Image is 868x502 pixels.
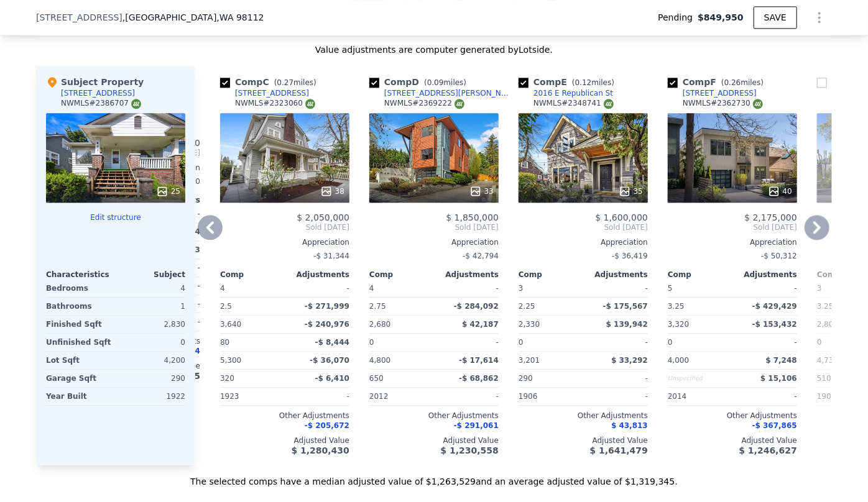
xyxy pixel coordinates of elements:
[220,436,349,445] div: Adjusted Value
[752,320,797,329] span: -$ 153,432
[305,320,349,329] span: -$ 240,976
[668,237,797,247] div: Appreciation
[463,252,499,260] span: -$ 42,794
[116,270,185,280] div: Subject
[668,356,689,365] span: 4,000
[744,212,797,222] span: $ 2,175,000
[369,76,471,88] div: Comp D
[519,388,581,405] div: 1906
[668,370,730,387] div: Unspecified
[305,99,315,109] img: NWMLS Logo
[118,388,185,405] div: 1922
[118,316,185,333] div: 2,830
[519,76,619,88] div: Comp E
[36,465,832,488] div: The selected comps have a median adjusted value of $1,263,529 and an average adjusted value of $1...
[619,185,643,198] div: 35
[315,338,349,347] span: -$ 8,444
[384,88,514,98] div: [STREET_ADDRESS][PERSON_NAME]
[668,320,689,329] span: 3,320
[735,280,797,297] div: -
[611,421,648,430] span: $ 43,813
[46,388,113,405] div: Year Built
[369,237,499,247] div: Appreciation
[586,388,648,405] div: -
[220,222,349,232] span: Sold [DATE]
[668,338,673,347] span: 0
[519,320,540,329] span: 2,330
[604,99,614,109] img: NWMLS Logo
[716,78,769,87] span: ( miles)
[668,411,797,421] div: Other Adjustments
[220,356,241,365] span: 5,300
[752,302,797,311] span: -$ 429,429
[220,338,229,347] span: 80
[668,436,797,445] div: Adjusted Value
[369,270,434,280] div: Comp
[658,11,698,24] span: Pending
[305,421,349,430] span: -$ 205,672
[369,374,384,383] span: 650
[603,302,648,311] span: -$ 175,567
[285,270,349,280] div: Adjustments
[61,98,141,109] div: NWMLS # 2386707
[817,284,822,293] span: 3
[761,252,797,260] span: -$ 50,312
[315,374,349,383] span: -$ 6,410
[220,374,234,383] span: 320
[61,88,135,98] div: [STREET_ADDRESS]
[739,445,797,455] span: $ 1,246,627
[462,320,499,329] span: $ 42,187
[434,270,499,280] div: Adjustments
[369,356,390,365] span: 4,800
[118,352,185,369] div: 4,200
[459,356,499,365] span: -$ 17,614
[683,88,757,98] div: [STREET_ADDRESS]
[46,280,113,297] div: Bedrooms
[533,98,614,109] div: NWMLS # 2348741
[455,99,464,109] img: NWMLS Logo
[436,334,499,351] div: -
[519,88,613,98] a: 2016 E Republican St
[732,270,797,280] div: Adjustments
[369,411,499,421] div: Other Adjustments
[220,388,282,405] div: 1923
[369,436,499,445] div: Adjusted Value
[519,436,648,445] div: Adjusted Value
[459,374,499,383] span: -$ 68,862
[752,421,797,430] span: -$ 367,865
[220,76,321,88] div: Comp C
[297,212,349,222] span: $ 2,050,000
[698,11,744,24] span: $849,950
[586,370,648,387] div: -
[519,222,648,232] span: Sold [DATE]
[519,237,648,247] div: Appreciation
[220,88,309,98] a: [STREET_ADDRESS]
[46,76,144,88] div: Subject Property
[668,298,730,315] div: 3.25
[220,270,285,280] div: Comp
[118,334,185,351] div: 0
[724,78,741,87] span: 0.26
[807,5,832,30] button: Show Options
[595,212,648,222] span: $ 1,600,000
[313,252,349,260] span: -$ 31,344
[454,421,499,430] span: -$ 291,061
[369,338,374,347] span: 0
[384,98,464,109] div: NWMLS # 2369222
[817,374,831,383] span: 510
[220,237,349,247] div: Appreciation
[668,222,797,232] span: Sold [DATE]
[369,88,514,98] a: [STREET_ADDRESS][PERSON_NAME]
[36,11,122,24] span: [STREET_ADDRESS]
[216,12,264,22] span: , WA 98112
[156,185,180,198] div: 25
[36,43,832,56] div: Value adjustments are computer generated by Lotside .
[441,445,499,455] span: $ 1,230,558
[287,388,349,405] div: -
[575,78,592,87] span: 0.12
[269,78,321,87] span: ( miles)
[305,302,349,311] span: -$ 271,999
[46,370,113,387] div: Garage Sqft
[612,252,648,260] span: -$ 36,419
[519,374,533,383] span: 290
